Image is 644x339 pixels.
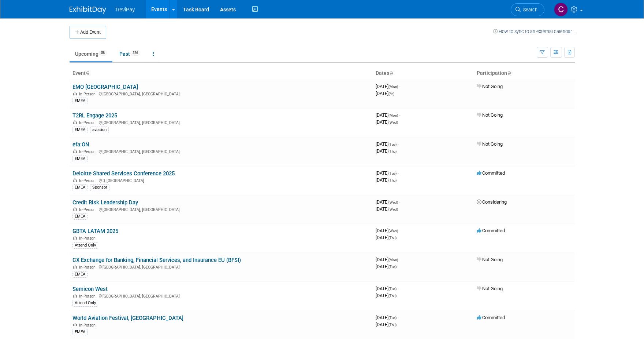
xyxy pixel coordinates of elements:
span: 58 [99,50,107,56]
span: In-Person [79,178,98,183]
span: [DATE] [376,235,397,240]
span: (Thu) [388,294,397,298]
th: Event [70,67,373,80]
img: In-Person Event [73,265,77,269]
a: CX Exchange for Banking, Financial Services, and Insurance EU (BFSI) [72,257,241,263]
img: In-Person Event [73,178,77,182]
span: (Mon) [388,113,398,117]
div: [GEOGRAPHIC_DATA], [GEOGRAPHIC_DATA] [72,148,370,154]
div: EMEA [72,329,88,335]
span: [DATE] [376,315,399,320]
span: (Wed) [388,120,398,124]
span: [DATE] [376,84,400,89]
span: (Fri) [388,92,394,96]
span: [DATE] [376,257,400,262]
span: In-Person [79,92,98,96]
div: EMEA [72,271,88,278]
span: 526 [130,50,140,56]
a: Sort by Event Name [86,70,89,76]
span: In-Person [79,120,98,125]
a: World Aviation Festival, [GEOGRAPHIC_DATA] [72,315,183,321]
div: Attend Only [72,242,98,249]
a: Sort by Start Date [389,70,393,76]
span: [DATE] [376,170,399,176]
a: GBTA LATAM 2025 [72,228,118,234]
a: Past526 [114,47,146,61]
span: (Wed) [388,200,398,204]
a: EMO [GEOGRAPHIC_DATA] [72,84,138,90]
span: (Wed) [388,229,398,233]
div: [GEOGRAPHIC_DATA], [GEOGRAPHIC_DATA] [72,206,370,212]
span: (Thu) [388,149,397,153]
a: Search [511,3,544,16]
span: Search [521,7,537,12]
span: (Tue) [388,171,397,175]
span: - [399,257,400,262]
span: - [398,315,399,320]
div: EMEA [72,213,88,220]
span: Not Going [477,84,503,89]
img: Celia Ahrens [554,3,568,17]
div: EMEA [72,156,88,162]
span: [DATE] [376,141,399,147]
span: (Tue) [388,287,397,291]
a: Deloitte Shared Services Conference 2025 [72,170,175,177]
span: Committed [477,315,505,320]
a: Credit Risk Leadership Day [72,199,138,206]
span: Committed [477,170,505,176]
img: In-Person Event [73,323,77,327]
span: Not Going [477,141,503,147]
span: (Tue) [388,316,397,320]
span: (Tue) [388,265,397,269]
span: (Thu) [388,323,397,327]
div: EMEA [72,184,88,191]
span: (Mon) [388,85,398,89]
span: [DATE] [376,148,397,154]
span: (Thu) [388,178,397,182]
div: [GEOGRAPHIC_DATA], [GEOGRAPHIC_DATA] [72,293,370,299]
img: In-Person Event [73,207,77,211]
th: Dates [373,67,474,80]
span: [DATE] [376,91,394,96]
span: (Mon) [388,258,398,262]
span: [DATE] [376,119,398,125]
span: - [398,286,399,291]
span: - [399,228,400,233]
a: How to sync to an external calendar... [493,29,575,34]
span: Not Going [477,112,503,118]
div: EMEA [72,98,88,104]
a: efa:ON [72,141,89,148]
div: Sponsor [90,184,109,191]
span: Not Going [477,286,503,291]
span: [DATE] [376,112,400,118]
th: Participation [474,67,575,80]
img: In-Person Event [73,294,77,298]
div: [GEOGRAPHIC_DATA], [GEOGRAPHIC_DATA] [72,91,370,96]
a: Sort by Participation Type [507,70,511,76]
span: Committed [477,228,505,233]
div: EMEA [72,127,88,133]
span: Considering [477,199,507,205]
span: TreviPay [115,7,135,12]
img: ExhibitDay [70,6,106,14]
span: In-Person [79,149,98,154]
span: [DATE] [376,228,400,233]
span: (Tue) [388,142,397,146]
div: aviation [90,127,109,133]
span: - [399,112,400,118]
span: [DATE] [376,177,397,183]
span: Not Going [477,257,503,262]
button: Add Event [70,26,106,39]
a: Semicon West [72,286,108,292]
img: In-Person Event [73,92,77,95]
span: [DATE] [376,293,397,298]
img: In-Person Event [73,149,77,153]
span: In-Person [79,265,98,270]
span: (Wed) [388,207,398,211]
img: In-Person Event [73,236,77,240]
span: - [399,199,400,205]
span: [DATE] [376,286,399,291]
span: - [399,84,400,89]
span: [DATE] [376,199,400,205]
span: In-Person [79,236,98,241]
